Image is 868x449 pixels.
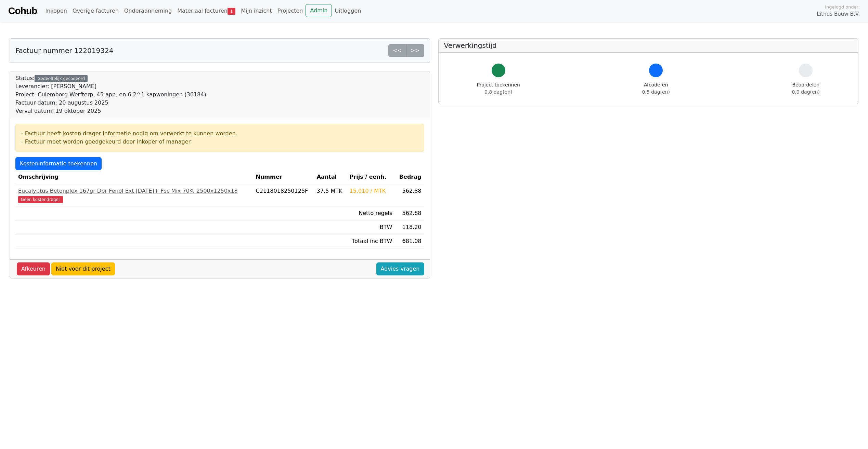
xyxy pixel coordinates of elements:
[21,138,418,146] div: - Factuur moet worden goedgekeurd door inkoper of manager.
[15,74,206,115] div: Status:
[347,206,395,220] td: Netto regels
[642,81,670,96] div: Afcoderen
[395,206,424,220] td: 562.88
[484,89,512,95] span: 0.8 dag(en)
[15,99,206,107] div: Factuur datum: 20 augustus 2025
[642,89,670,95] span: 0.5 dag(en)
[228,8,235,15] span: 1
[18,196,63,203] span: Geen kostendrager
[792,81,820,96] div: Beoordelen
[42,4,69,18] a: Inkopen
[395,170,424,184] th: Bedrag
[275,4,306,18] a: Projecten
[70,4,121,18] a: Overige facturen
[332,4,364,18] a: Uitloggen
[51,262,115,275] a: Niet voor dit project
[15,157,102,170] a: Kosteninformatie toekennen
[306,4,332,17] a: Admin
[314,170,347,184] th: Aantal
[174,4,238,18] a: Materiaal facturen1
[395,234,424,248] td: 681.08
[317,187,344,195] div: 37.5 MTK
[792,89,820,95] span: 0.0 dag(en)
[15,91,206,99] div: Project: Culemborg Werfterp, 45 app. en 6 2^1 kapwoningen (36184)
[376,262,424,275] a: Advies vragen
[121,4,174,18] a: Onderaanneming
[825,4,860,10] span: Ingelogd onder:
[21,130,418,138] div: - Factuur heeft kosten drager informatie nodig om verwerkt te kunnen worden.
[35,75,88,82] div: Gedeeltelijk gecodeerd
[15,82,206,91] div: Leverancier: [PERSON_NAME]
[444,41,853,50] h5: Verwerkingstijd
[253,184,314,206] td: C2118018250125F
[18,187,250,203] a: Eucalyptus Betonplex 167gr Dbr Fenol Ext [DATE]+ Fsc Mix 70% 2500x1250x18Geen kostendrager
[350,187,392,195] div: 15.010 / MTK
[395,220,424,234] td: 118.20
[347,220,395,234] td: BTW
[347,170,395,184] th: Prijs / eenh.
[253,170,314,184] th: Nummer
[817,10,860,18] span: Lithos Bouw B.V.
[15,107,206,115] div: Verval datum: 19 oktober 2025
[238,4,275,18] a: Mijn inzicht
[18,187,250,195] div: Eucalyptus Betonplex 167gr Dbr Fenol Ext [DATE]+ Fsc Mix 70% 2500x1250x18
[15,170,253,184] th: Omschrijving
[8,3,37,19] a: Cohub
[17,262,50,275] a: Afkeuren
[477,81,520,96] div: Project toekennen
[347,234,395,248] td: Totaal inc BTW
[15,46,113,55] h5: Factuur nummer 122019324
[395,184,424,206] td: 562.88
